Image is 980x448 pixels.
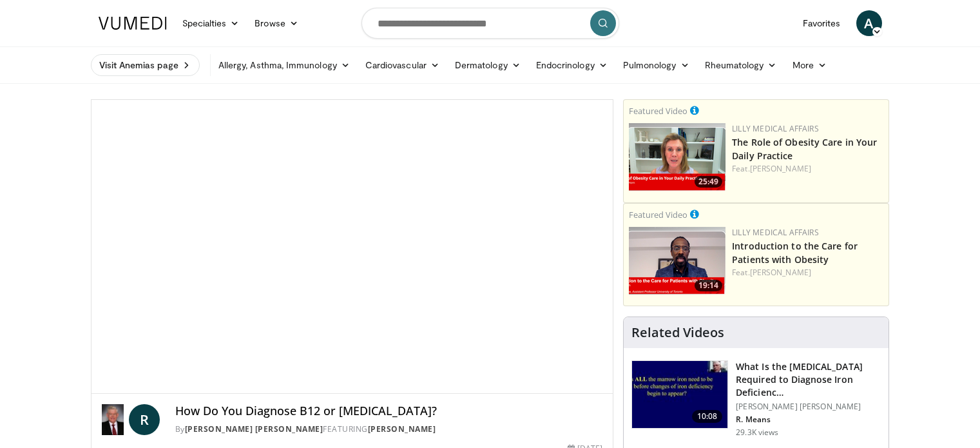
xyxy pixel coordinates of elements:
[629,227,725,295] img: acc2e291-ced4-4dd5-b17b-d06994da28f3.png.150x105_q85_crop-smart_upscale.png
[692,410,723,423] span: 10:08
[631,325,724,340] h4: Related Videos
[695,176,722,188] span: 25:49
[732,163,883,175] div: Feat.
[732,240,858,266] a: Introduction to the Care for Patients with Obesity
[736,414,881,425] p: R. Means
[629,209,687,220] small: Featured Video
[732,136,877,162] a: The Role of Obesity Care in Your Daily Practice
[247,10,306,36] a: Browse
[732,123,819,134] a: Lilly Medical Affairs
[736,402,881,412] p: [PERSON_NAME] [PERSON_NAME]
[732,227,819,238] a: Lilly Medical Affairs
[856,10,882,36] a: A
[91,54,200,76] a: Visit Anemias page
[211,52,358,78] a: Allergy, Asthma, Immunology
[175,10,247,36] a: Specialties
[629,227,725,295] a: 19:14
[91,100,613,394] video-js: Video Player
[632,361,727,428] img: 15adaf35-b496-4260-9f93-ea8e29d3ece7.150x105_q85_crop-smart_upscale.jpg
[361,8,619,39] input: Search topics, interventions
[129,404,160,435] a: R
[697,52,785,78] a: Rheumatology
[631,360,881,438] a: 10:08 What Is the [MEDICAL_DATA] Required to Diagnose Iron Deficienc… [PERSON_NAME] [PERSON_NAME]...
[736,427,778,438] p: 29.3K views
[175,424,602,435] div: By FEATURING
[695,280,722,291] span: 19:14
[358,52,447,78] a: Cardiovascular
[736,360,881,399] h3: What Is the [MEDICAL_DATA] Required to Diagnose Iron Deficienc…
[750,267,811,278] a: [PERSON_NAME]
[629,123,725,191] img: e1208b6b-349f-4914-9dd7-f97803bdbf1d.png.150x105_q85_crop-smart_upscale.png
[629,105,687,117] small: Featured Video
[629,123,725,191] a: 25:49
[175,404,602,418] h4: How Do You Diagnose B12 or [MEDICAL_DATA]?
[528,52,615,78] a: Endocrinology
[368,424,436,434] a: [PERSON_NAME]
[750,163,811,174] a: [PERSON_NAME]
[185,424,323,434] a: [PERSON_NAME] [PERSON_NAME]
[615,52,697,78] a: Pulmonology
[99,17,167,30] img: VuMedi Logo
[785,52,834,78] a: More
[732,267,883,278] div: Feat.
[795,10,849,36] a: Favorites
[102,404,124,435] img: Dr. Robert T. Means Jr.
[447,52,528,78] a: Dermatology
